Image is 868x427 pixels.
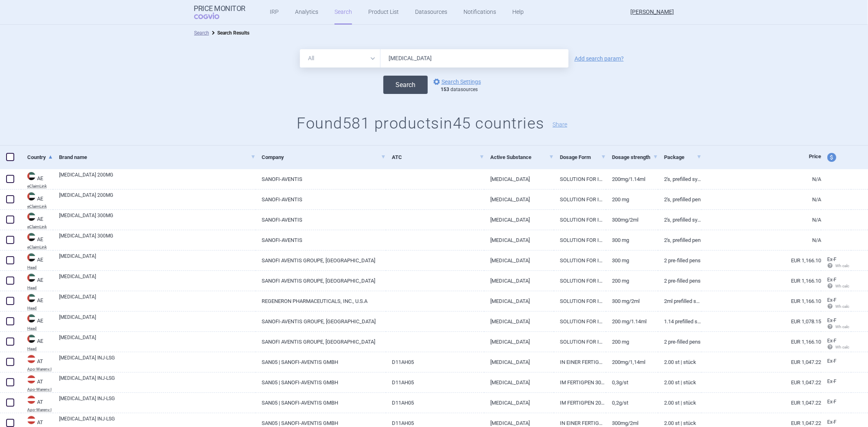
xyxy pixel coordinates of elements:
abbr: eClaimLink — List of medications published by the Dubai Health Authority. [27,205,53,209]
a: Price MonitorCOGVIO [194,4,246,20]
a: Search Settings [432,77,481,87]
a: 2.00 ST | Stück [658,352,702,372]
a: [MEDICAL_DATA] [484,332,554,352]
a: EUR 1,166.10 [702,251,821,270]
a: [MEDICAL_DATA] [484,169,554,189]
span: Ex-factory price [827,277,837,283]
a: [MEDICAL_DATA] [484,373,554,392]
span: Ex-factory price [827,399,837,405]
button: Share [553,122,567,127]
button: Search [383,76,428,94]
a: Dosage Form [560,147,606,167]
img: Austria [27,396,35,404]
a: EUR 1,166.10 [702,332,821,352]
a: [MEDICAL_DATA] [484,352,554,372]
a: Dosage strength [612,147,658,167]
abbr: Apo-Warenv.I — Apothekerverlag Warenverzeichnis. Online database developed by the Österreichische... [27,408,53,412]
abbr: Haad — Drugs reference price list published by The Department of Health, Abu Dhabi. [27,347,53,351]
a: AEAEeClaimLink [21,192,53,209]
a: SOLUTION FOR INJECTION [554,210,606,230]
a: EUR 1,166.10 [702,291,821,311]
span: Price [809,153,821,159]
a: N/A [702,230,821,250]
a: Country [27,147,53,167]
img: Austria [27,375,35,383]
a: 0,3G/ST [606,373,658,392]
a: SANOFI-AVENTIS [256,210,386,230]
a: [MEDICAL_DATA] [484,190,554,209]
img: United Arab Emirates [27,335,35,343]
img: Austria [27,416,35,424]
a: SOLUTION FOR INJECTION [554,332,606,352]
abbr: Haad — Drugs reference price list published by The Department of Health, Abu Dhabi. [27,286,53,290]
img: United Arab Emirates [27,314,35,322]
a: 2 Pre-Filled Pens [658,251,702,270]
a: EUR 1,047.22 [702,373,821,392]
li: Search [194,29,209,37]
a: AEAEHaad [21,273,53,290]
a: N/A [702,210,821,230]
a: [MEDICAL_DATA] 200MG [59,192,256,206]
a: [MEDICAL_DATA] [59,253,256,267]
li: Search Results [209,29,249,37]
a: SOLUTION FOR INJECTION [554,291,606,311]
a: AEAEHaad [21,253,53,270]
a: SANOFI AVENTIS GROUPE, [GEOGRAPHIC_DATA] [256,271,386,291]
a: [MEDICAL_DATA] [59,293,256,308]
a: [MEDICAL_DATA] [59,273,256,288]
a: ATATApo-Warenv.I [21,354,53,371]
a: [MEDICAL_DATA] [484,230,554,250]
img: United Arab Emirates [27,233,35,241]
abbr: Haad — Drugs reference price list published by The Department of Health, Abu Dhabi. [27,327,53,331]
img: United Arab Emirates [27,274,35,282]
a: Ex-F [821,376,851,388]
span: Wh calc [827,304,849,309]
a: ATC [392,147,484,167]
abbr: eClaimLink — List of medications published by the Dubai Health Authority. [27,184,53,188]
strong: Price Monitor [194,4,246,13]
img: United Arab Emirates [27,213,35,221]
a: N/A [702,169,821,189]
a: EUR 1,047.22 [702,352,821,372]
a: D11AH05 [386,373,484,392]
span: Ex-factory price [827,297,837,303]
div: datasources [441,87,485,93]
span: Ex-factory price [827,257,837,262]
a: Ex-F Wh calc [821,315,851,333]
a: 200 mg [606,271,658,291]
a: AEAEHaad [21,314,53,331]
a: SANOFI-AVENTIS [256,230,386,250]
img: United Arab Emirates [27,253,35,261]
a: AEAEHaad [21,293,53,310]
a: ATATApo-Warenv.I [21,375,53,392]
img: United Arab Emirates [27,192,35,200]
a: 2'S, PREFILLED SYRINGE [658,169,702,189]
a: AEAEeClaimLink [21,232,53,249]
a: AEAEHaad [21,334,53,351]
a: SOLUTION FOR INJECTION [554,271,606,291]
span: Ex-factory price [827,318,837,323]
a: Ex-F Wh calc [821,274,851,293]
a: 2.00 ST | Stück [658,393,702,413]
a: Ex-F Wh calc [821,335,851,354]
a: Ex-F Wh calc [821,294,851,313]
a: 2'S, PREFILLED PEN [658,230,702,250]
a: 200MG/1.14ML [606,169,658,189]
a: [MEDICAL_DATA] 300MG [59,212,256,227]
a: SAN05 | SANOFI-AVENTIS GMBH [256,393,386,413]
a: Ex-F [821,396,851,408]
a: [MEDICAL_DATA] [59,314,256,328]
abbr: Haad — Drugs reference price list published by The Department of Health, Abu Dhabi. [27,266,53,270]
a: 2.00 ST | Stück [658,373,702,392]
abbr: Haad — Drugs reference price list published by The Department of Health, Abu Dhabi. [27,306,53,310]
a: [MEDICAL_DATA] [59,334,256,349]
span: Ex-factory price [827,338,837,344]
a: SANOFI-AVENTIS GROUPE, [GEOGRAPHIC_DATA] [256,312,386,331]
a: 300 mg/2ml [606,291,658,311]
img: United Arab Emirates [27,172,35,180]
a: D11AH05 [386,393,484,413]
span: Wh calc [827,284,849,288]
a: SANOFI-AVENTIS [256,169,386,189]
abbr: eClaimLink — List of medications published by the Dubai Health Authority. [27,225,53,229]
a: [MEDICAL_DATA] INJ-LSG [59,395,256,410]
